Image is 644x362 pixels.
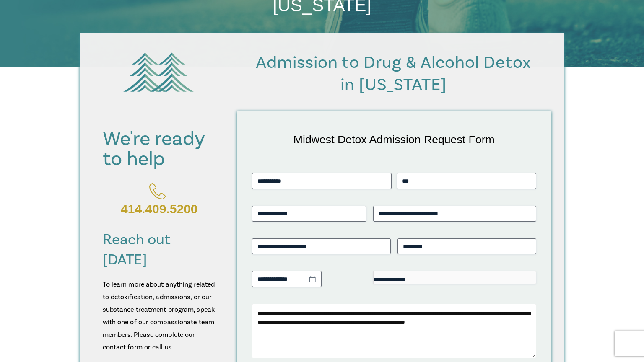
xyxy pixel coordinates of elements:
[256,52,531,96] span: Admission to Drug & Alcohol Detox in [US_STATE]
[119,46,198,98] img: green tree logo-01 (1)
[103,178,216,221] a: 414.409.5200
[103,126,205,172] span: We're ready to help
[121,202,198,216] span: 414.409.5200
[103,278,216,354] h3: To learn more about anything related to detoxification, admissions, or our substance treatment pr...
[103,230,171,269] span: Reach out [DATE]
[293,133,495,146] span: Midwest Detox Admission Request Form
